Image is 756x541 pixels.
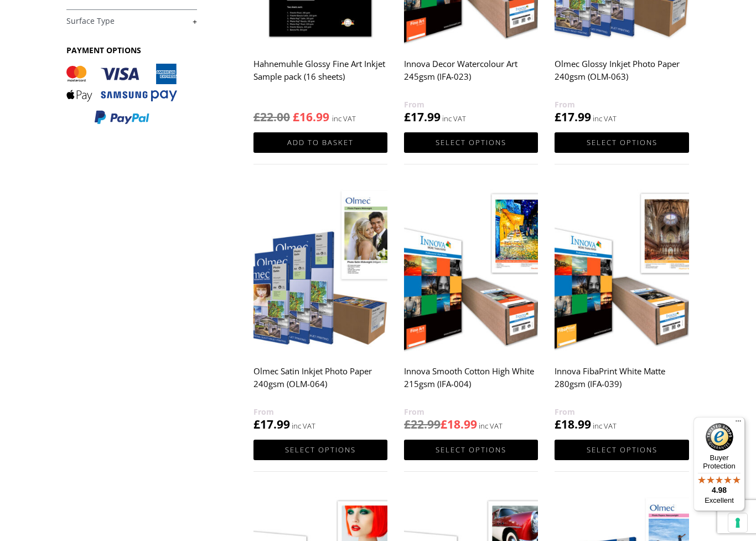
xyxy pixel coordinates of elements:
[253,416,260,432] span: £
[253,361,387,405] h2: Olmec Satin Inkjet Photo Paper 240gsm (OLM-064)
[404,132,538,153] a: Select options for “Innova Decor Watercolour Art 245gsm (IFA-023)”
[404,361,538,405] h2: Innova Smooth Cotton High White 215gsm (IFA-004)
[555,132,688,153] a: Select options for “Olmec Glossy Inkjet Photo Paper 240gsm (OLM-063)”
[253,54,387,98] h2: Hahnemuhle Glossy Fine Art Inkjet Sample pack (16 sheets)
[404,109,411,125] span: £
[404,109,441,125] bdi: 17.99
[555,109,591,125] bdi: 17.99
[253,186,387,354] img: Olmec Satin Inkjet Photo Paper 240gsm (OLM-064)
[253,109,290,125] bdi: 22.00
[555,54,688,98] h2: Olmec Glossy Inkjet Photo Paper 240gsm (OLM-063)
[693,496,745,505] p: Excellent
[66,64,177,125] img: PAYMENT OPTIONS
[441,416,477,432] bdi: 18.99
[555,109,561,125] span: £
[253,440,387,460] a: Select options for “Olmec Satin Inkjet Photo Paper 240gsm (OLM-064)”
[404,440,538,460] a: Select options for “Innova Smooth Cotton High White 215gsm (IFA-004)”
[732,417,745,430] button: Menu
[404,416,411,432] span: £
[332,112,356,125] strong: inc VAT
[253,186,387,432] a: Olmec Satin Inkjet Photo Paper 240gsm (OLM-064) £17.99
[555,416,561,432] span: £
[728,513,747,532] button: Your consent preferences for tracking technologies
[253,109,260,125] span: £
[66,9,197,32] h4: Surface Type
[293,109,299,125] span: £
[555,361,688,405] h2: Innova FibaPrint White Matte 280gsm (IFA-039)
[66,16,197,27] a: +
[693,417,745,511] button: Trusted Shops TrustmarkBuyer Protection4.98Excellent
[404,416,441,432] bdi: 22.99
[555,440,688,460] a: Select options for “Innova FibaPrint White Matte 280gsm (IFA-039)”
[293,109,329,125] bdi: 16.99
[693,454,745,470] p: Buyer Protection
[555,416,591,432] bdi: 18.99
[253,416,290,432] bdi: 17.99
[66,45,197,55] h3: PAYMENT OPTIONS
[441,416,447,432] span: £
[404,54,538,98] h2: Innova Decor Watercolour Art 245gsm (IFA-023)
[712,486,727,494] span: 4.98
[404,186,538,432] a: Innova Smooth Cotton High White 215gsm (IFA-004) £22.99£18.99
[404,186,538,354] img: Innova Smooth Cotton High White 215gsm (IFA-004)
[555,186,688,432] a: Innova FibaPrint White Matte 280gsm (IFA-039) £18.99
[555,186,688,354] img: Innova FibaPrint White Matte 280gsm (IFA-039)
[706,423,733,451] img: Trusted Shops Trustmark
[253,132,387,153] a: Add to basket: “Hahnemuhle Glossy Fine Art Inkjet Sample pack (16 sheets)”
